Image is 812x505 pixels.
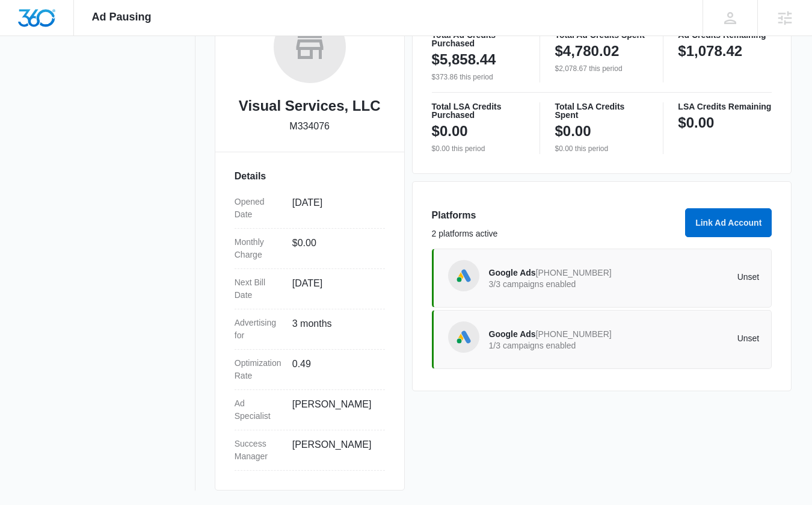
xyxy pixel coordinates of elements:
[678,31,772,39] p: Ad Credits Remaining
[432,228,678,240] p: 2 platforms active
[432,249,772,308] a: Google AdsGoogle Ads[PHONE_NUMBER]3/3 campaigns enabledUnset
[555,143,648,154] p: $0.00 this period
[555,31,648,39] p: Total Ad Credits Spent
[292,236,375,261] dd: $0.00
[555,102,648,119] p: Total LSA Credits Spent
[432,208,678,223] h3: Platforms
[235,438,283,463] dt: Success Manager
[235,269,385,309] div: Next Bill Date[DATE]
[555,122,591,141] p: $0.00
[489,341,624,350] p: 1/3 campaigns enabled
[239,95,381,117] h2: Visual Services, LLC
[489,329,536,339] span: Google Ads
[289,119,330,134] p: M334076
[432,143,526,154] p: $0.00 this period
[235,169,385,184] h3: Details
[455,267,473,285] img: Google Ads
[235,430,385,471] div: Success Manager[PERSON_NAME]
[432,310,772,369] a: Google AdsGoogle Ads[PHONE_NUMBER]1/3 campaigns enabledUnset
[235,188,385,229] div: Opened Date[DATE]
[555,63,648,74] p: $2,078.67 this period
[678,113,714,132] p: $0.00
[536,329,612,339] span: [PHONE_NUMBER]
[235,196,283,221] dt: Opened Date
[235,350,385,390] div: Optimization Rate0.49
[235,276,283,302] dt: Next Bill Date
[624,334,759,342] p: Unset
[489,268,536,277] span: Google Ads
[292,397,375,423] dd: [PERSON_NAME]
[292,317,375,342] dd: 3 months
[92,11,152,23] span: Ad Pausing
[678,102,772,111] p: LSA Credits Remaining
[235,390,385,430] div: Ad Specialist[PERSON_NAME]
[235,309,385,350] div: Advertising for3 months
[235,317,283,342] dt: Advertising for
[624,273,759,281] p: Unset
[432,102,526,119] p: Total LSA Credits Purchased
[432,31,526,48] p: Total Ad Credits Purchased
[455,328,473,346] img: Google Ads
[235,236,283,261] dt: Monthly Charge
[489,280,624,288] p: 3/3 campaigns enabled
[685,208,772,237] button: Link Ad Account
[432,122,468,141] p: $0.00
[292,276,375,302] dd: [DATE]
[235,397,283,423] dt: Ad Specialist
[292,438,375,463] dd: [PERSON_NAME]
[292,196,375,221] dd: [DATE]
[432,72,526,82] p: $373.86 this period
[678,42,742,61] p: $1,078.42
[235,357,283,382] dt: Optimization Rate
[555,42,619,61] p: $4,780.02
[235,229,385,269] div: Monthly Charge$0.00
[432,50,496,69] p: $5,858.44
[292,357,375,382] dd: 0.49
[536,268,612,277] span: [PHONE_NUMBER]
